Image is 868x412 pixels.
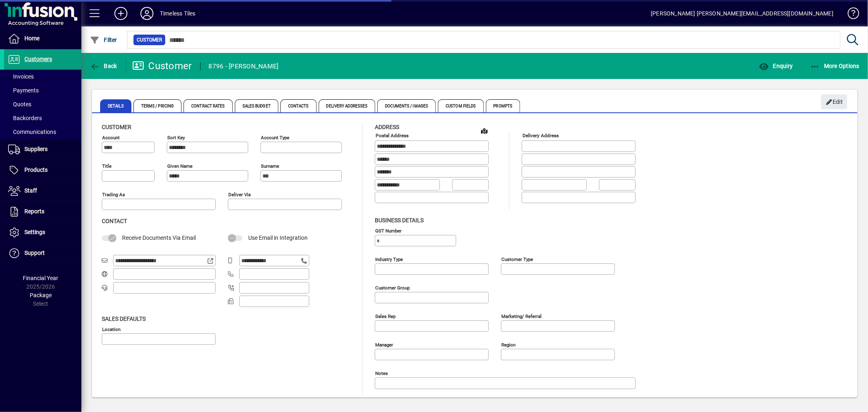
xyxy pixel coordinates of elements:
div: 8796 - [PERSON_NAME] [209,60,279,73]
mat-label: Region [501,342,516,347]
mat-label: Surname [261,163,279,169]
span: Settings [24,229,45,235]
span: Sales defaults [102,316,146,322]
mat-label: GST Number [375,228,402,233]
span: Suppliers [24,146,48,152]
span: Home [24,35,39,42]
a: View on map [478,124,491,137]
button: Edit [821,94,847,109]
button: Enquiry [757,59,795,73]
app-page-header-button: Back [81,59,126,73]
mat-label: Trading as [102,192,125,197]
a: Payments [4,83,81,97]
span: Customer [102,124,131,130]
a: Quotes [4,97,81,111]
span: Address [375,124,399,130]
span: Backorders [8,115,42,121]
mat-label: Title [102,163,112,169]
span: Staff [24,187,37,194]
span: Package [30,292,52,298]
a: Suppliers [4,139,81,160]
span: Contact [102,218,127,224]
span: Prompts [486,99,520,112]
span: Reports [24,208,44,215]
mat-label: Account Type [261,135,289,140]
div: Timeless Tiles [160,7,195,20]
a: Invoices [4,70,81,83]
a: Settings [4,222,81,243]
button: Profile [134,6,160,21]
span: Terms / Pricing [133,99,182,112]
mat-label: Customer group [375,285,410,290]
a: Support [4,243,81,263]
a: Staff [4,181,81,201]
span: Invoices [8,73,34,80]
a: Reports [4,202,81,222]
mat-label: Location [102,326,120,332]
mat-label: Manager [375,342,393,347]
span: Edit [826,95,843,109]
span: Documents / Images [377,99,436,112]
span: More Options [810,63,860,69]
span: Use Email in Integration [248,234,308,241]
div: [PERSON_NAME] [PERSON_NAME][EMAIL_ADDRESS][DOMAIN_NAME] [651,7,833,20]
div: Customer [132,59,192,72]
span: Quotes [8,101,31,107]
a: Products [4,160,81,180]
span: Delivery Addresses [319,99,376,112]
span: Financial Year [23,275,59,281]
span: Custom Fields [438,99,483,112]
button: More Options [808,59,862,73]
a: Backorders [4,111,81,125]
span: Payments [8,87,39,94]
span: Customers [24,56,52,62]
button: Add [108,6,134,21]
span: Products [24,167,48,173]
span: Receive Documents Via Email [122,234,196,241]
mat-label: Industry type [375,256,403,262]
span: Contacts [280,99,317,112]
span: Contract Rates [184,99,232,112]
span: Details [100,99,131,112]
span: Support [24,250,45,256]
span: Back [90,63,117,69]
span: Customer [137,36,162,44]
mat-label: Notes [375,370,388,376]
span: Business details [375,217,424,224]
button: Back [88,59,119,73]
mat-label: Deliver via [228,192,251,197]
mat-label: Sort key [167,135,185,140]
span: Sales Budget [235,99,278,112]
button: Filter [88,33,119,47]
mat-label: Account [102,135,120,140]
mat-label: Given name [167,163,192,169]
a: Knowledge Base [842,2,858,28]
span: Filter [90,37,117,43]
a: Communications [4,125,81,139]
mat-label: Marketing/ Referral [501,313,542,319]
span: Communications [8,129,56,135]
span: Enquiry [759,63,793,69]
a: Home [4,28,81,49]
mat-label: Sales rep [375,313,396,319]
mat-label: Customer type [501,256,533,262]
